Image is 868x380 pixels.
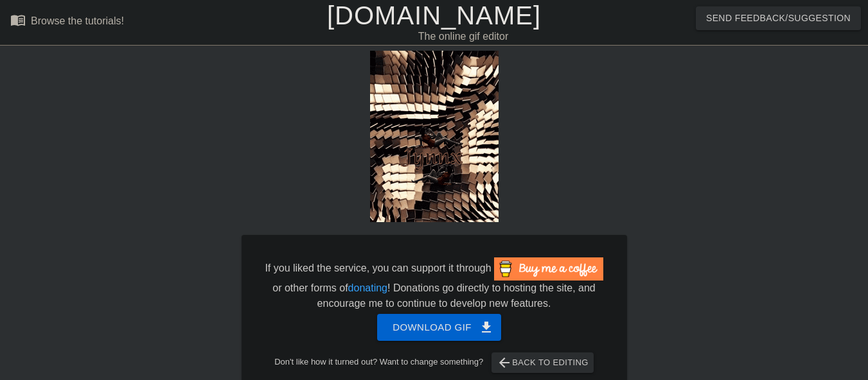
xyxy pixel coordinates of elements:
[706,10,851,26] span: Send Feedback/Suggestion
[494,257,603,281] img: Buy Me A Coffee
[10,12,26,28] span: menu_book
[370,51,499,222] img: NRxfxxLw.gif
[497,355,589,370] span: Back to Editing
[327,1,541,30] a: [DOMAIN_NAME]
[696,6,861,30] button: Send Feedback/Suggestion
[10,12,124,32] a: Browse the tutorials!
[367,321,501,332] a: Download gif
[31,15,124,26] div: Browse the tutorials!
[264,257,605,311] div: If you liked the service, you can support it through or other forms of ! Donations go directly to...
[261,352,607,373] div: Don't like how it turned out? Want to change something?
[296,29,630,44] div: The online gif editor
[479,320,494,335] span: get_app
[492,352,594,373] button: Back to Editing
[377,314,501,341] button: Download gif
[348,282,387,293] a: donating
[497,355,512,370] span: arrow_back
[393,319,486,336] span: Download gif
